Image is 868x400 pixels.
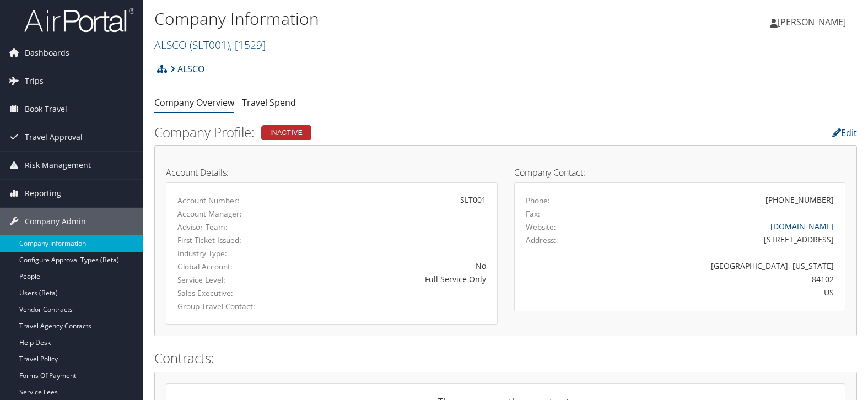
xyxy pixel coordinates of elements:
[765,194,834,206] div: [PHONE_NUMBER]
[526,208,540,219] label: Fax:
[607,287,834,298] div: US
[261,125,311,140] div: Inactive
[25,39,69,67] span: Dashboards
[607,273,834,285] div: 84102
[25,180,61,207] span: Reporting
[526,221,556,233] label: Website:
[25,208,86,235] span: Company Admin
[154,123,617,142] h2: Company Profile:
[177,261,269,272] label: Global Account:
[170,58,204,80] a: ALSCO
[286,273,486,285] div: Full Service Only
[177,288,269,299] label: Sales Executive:
[154,37,266,52] a: ALSCO
[770,221,834,231] a: [DOMAIN_NAME]
[286,260,486,272] div: No
[242,96,296,109] a: Travel Spend
[286,194,486,206] div: SLT001
[154,96,234,109] a: Company Overview
[177,208,269,219] label: Account Manager:
[25,67,44,95] span: Trips
[177,195,269,206] label: Account Number:
[607,234,834,245] div: [STREET_ADDRESS]
[230,37,266,52] span: , [ 1529 ]
[607,260,834,272] div: [GEOGRAPHIC_DATA], [US_STATE]
[514,168,846,177] h4: Company Contact:
[166,168,498,177] h4: Account Details:
[177,221,269,233] label: Advisor Team:
[154,349,857,367] h2: Contracts:
[526,235,556,246] label: Address:
[770,6,857,39] a: [PERSON_NAME]
[177,274,269,285] label: Service Level:
[832,127,857,139] a: Edit
[177,235,269,246] label: First Ticket Issued:
[25,152,91,179] span: Risk Management
[24,7,134,33] img: airportal-logo.png
[177,301,269,312] label: Group Travel Contact:
[526,195,550,206] label: Phone:
[25,123,83,151] span: Travel Approval
[177,248,269,259] label: Industry Type:
[190,37,230,52] span: ( SLT001 )
[25,95,67,123] span: Book Travel
[778,16,846,28] span: [PERSON_NAME]
[154,7,623,30] h1: Company Information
